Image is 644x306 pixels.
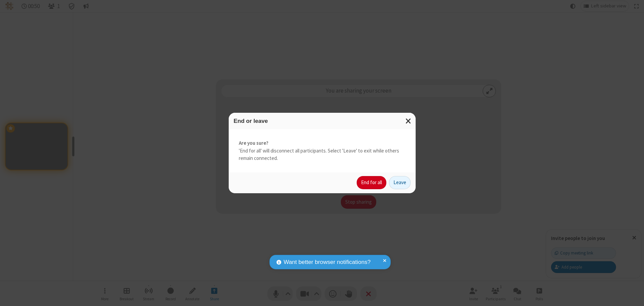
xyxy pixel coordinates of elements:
[229,129,416,172] div: 'End for all' will disconnect all participants. Select 'Leave' to exit while others remain connec...
[234,118,411,124] h3: End or leave
[357,176,386,190] button: End for all
[239,139,406,147] strong: Are you sure?
[389,176,411,190] button: Leave
[401,113,416,129] button: Close modal
[284,258,371,267] span: Want better browser notifications?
